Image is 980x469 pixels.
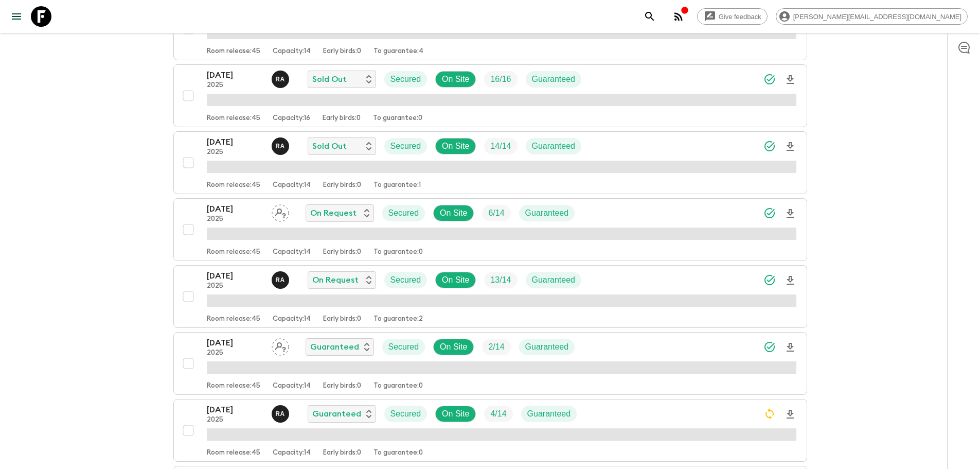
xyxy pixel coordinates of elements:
[384,71,427,88] div: Secured
[788,13,967,21] span: [PERSON_NAME][EMAIL_ADDRESS][DOMAIN_NAME]
[207,81,263,90] p: 2025
[442,274,469,286] p: On Site
[440,207,467,219] p: On Site
[484,71,517,88] div: Trip Fill
[207,136,263,148] p: [DATE]
[484,272,517,288] div: Trip Fill
[207,349,263,357] p: 2025
[273,114,310,123] p: Capacity: 16
[272,274,291,283] span: Rupert Andres
[323,114,361,123] p: Early birds: 0
[482,339,510,355] div: Trip Fill
[373,449,423,457] p: To guarantee: 0
[312,274,359,286] p: On Request
[323,449,361,457] p: Early birds: 0
[323,248,361,256] p: Early birds: 0
[525,207,569,219] p: Guaranteed
[272,405,291,423] button: RA
[273,449,311,457] p: Capacity: 14
[373,315,423,323] p: To guarantee: 2
[173,265,807,328] button: [DATE]2025Rupert AndresOn RequestSecuredOn SiteTrip FillGuaranteedRoom release:45Capacity:14Early...
[207,47,260,56] p: Room release: 45
[312,140,347,152] p: Sold Out
[390,274,421,286] p: Secured
[373,114,422,123] p: To guarantee: 0
[435,71,476,88] div: On Site
[207,449,260,457] p: Room release: 45
[310,341,359,353] p: Guaranteed
[490,408,506,420] p: 4 / 14
[207,315,260,323] p: Room release: 45
[390,408,421,420] p: Secured
[440,341,467,353] p: On Site
[388,341,419,353] p: Secured
[273,47,311,56] p: Capacity: 14
[382,205,425,221] div: Secured
[273,315,311,323] p: Capacity: 14
[312,73,347,85] p: Sold Out
[532,274,576,286] p: Guaranteed
[763,73,776,85] svg: Synced Successfully
[435,406,476,422] div: On Site
[482,205,510,221] div: Trip Fill
[713,13,767,21] span: Give feedback
[272,271,291,289] button: RA
[272,341,289,350] span: Assign pack leader
[639,6,660,27] button: search adventures
[532,140,576,152] p: Guaranteed
[433,205,474,221] div: On Site
[382,339,425,355] div: Secured
[384,406,427,422] div: Secured
[207,270,263,282] p: [DATE]
[173,399,807,462] button: [DATE]2025Rupert AndresGuaranteedSecuredOn SiteTrip FillGuaranteedRoom release:45Capacity:14Early...
[273,382,311,390] p: Capacity: 14
[388,207,419,219] p: Secured
[442,408,469,420] p: On Site
[784,408,796,421] svg: Download Onboarding
[272,74,291,82] span: Rupert Andres
[6,6,27,27] button: menu
[173,332,807,395] button: [DATE]2025Assign pack leaderGuaranteedSecuredOn SiteTrip FillGuaranteedRoom release:45Capacity:14...
[310,207,357,219] p: On Request
[433,339,474,355] div: On Site
[784,74,796,86] svg: Download Onboarding
[273,181,311,189] p: Capacity: 14
[373,382,423,390] p: To guarantee: 0
[173,64,807,127] button: [DATE]2025Rupert AndresSold OutSecuredOn SiteTrip FillGuaranteedRoom release:45Capacity:16Early b...
[763,140,776,152] svg: Synced Successfully
[323,315,361,323] p: Early birds: 0
[390,140,421,152] p: Secured
[273,248,311,256] p: Capacity: 14
[490,140,511,152] p: 14 / 14
[373,181,421,189] p: To guarantee: 1
[373,47,423,56] p: To guarantee: 4
[272,408,291,416] span: Rupert Andres
[484,406,512,422] div: Trip Fill
[207,382,260,390] p: Room release: 45
[763,207,776,219] svg: Synced Successfully
[763,408,776,420] svg: Sync Required - Changes detected
[776,8,968,25] div: [PERSON_NAME][EMAIL_ADDRESS][DOMAIN_NAME]
[207,181,260,189] p: Room release: 45
[207,148,263,157] p: 2025
[784,274,796,287] svg: Download Onboarding
[490,73,511,85] p: 16 / 16
[207,248,260,256] p: Room release: 45
[488,207,504,219] p: 6 / 14
[207,203,263,215] p: [DATE]
[784,341,796,354] svg: Download Onboarding
[373,248,423,256] p: To guarantee: 0
[275,410,285,418] p: R A
[532,73,576,85] p: Guaranteed
[312,408,361,420] p: Guaranteed
[207,215,263,223] p: 2025
[435,138,476,154] div: On Site
[525,341,569,353] p: Guaranteed
[272,137,291,155] button: RA
[323,47,361,56] p: Early birds: 0
[207,69,263,81] p: [DATE]
[207,404,263,416] p: [DATE]
[173,131,807,194] button: [DATE]2025Rupert AndresSold OutSecuredOn SiteTrip FillGuaranteedRoom release:45Capacity:14Early b...
[763,274,776,286] svg: Synced Successfully
[784,207,796,220] svg: Download Onboarding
